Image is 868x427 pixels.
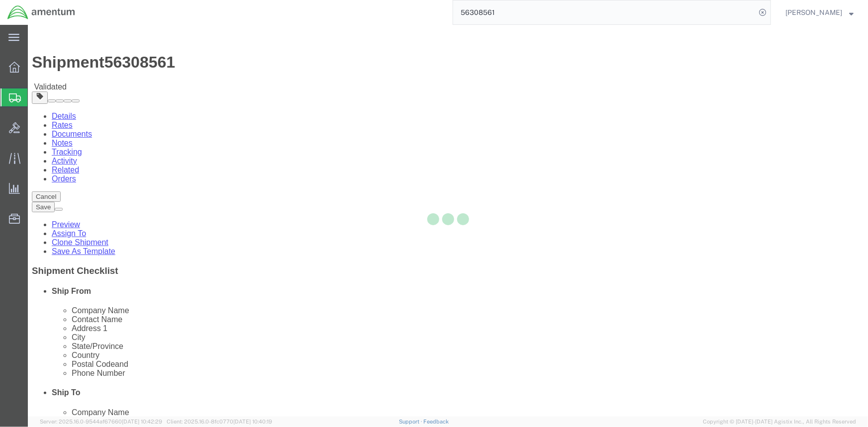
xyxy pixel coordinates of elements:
span: [DATE] 10:42:29 [122,419,162,425]
span: [DATE] 10:40:19 [233,419,272,425]
button: [PERSON_NAME] [785,6,854,18]
span: Server: 2025.16.0-9544af67660 [40,419,162,425]
span: Copyright © [DATE]-[DATE] Agistix Inc., All Rights Reserved [703,418,856,426]
img: logo [7,5,76,20]
span: Samantha Gibbons [785,7,842,18]
a: Support [399,419,424,425]
input: Search for shipment number, reference number [453,0,756,24]
a: Feedback [424,419,449,425]
span: Client: 2025.16.0-8fc0770 [167,419,272,425]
